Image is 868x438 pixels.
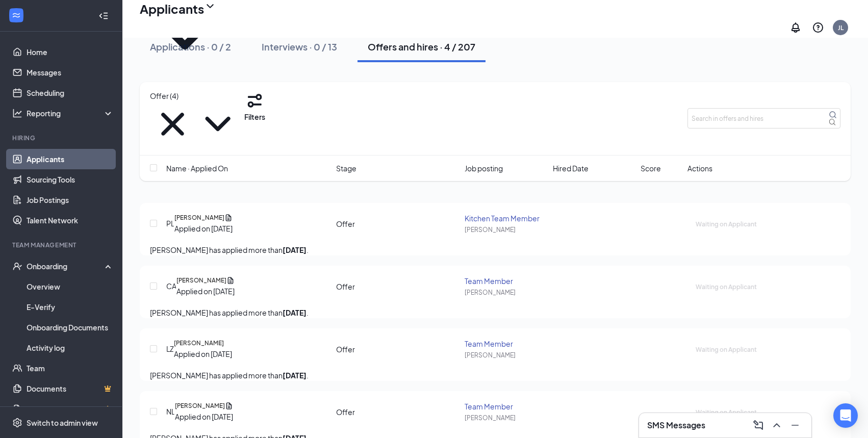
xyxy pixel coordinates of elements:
[336,406,355,418] div: Offer
[166,163,228,174] span: Name · Applied On
[166,406,175,417] div: NL
[771,419,783,431] svg: ChevronUp
[696,343,757,355] button: Waiting on Applicant
[174,223,233,234] div: Applied on [DATE]
[27,338,114,358] a: Activity log
[166,218,174,229] div: PL
[174,213,224,222] h5: [PERSON_NAME]
[176,276,226,285] h5: [PERSON_NAME]
[336,344,355,355] div: Offer
[244,90,265,122] button: Filter Filters
[787,417,803,433] button: Minimize
[696,218,757,229] button: Waiting on Applicant
[838,23,844,32] div: JL
[150,307,840,318] p: [PERSON_NAME] has applied more than .
[11,10,21,20] svg: WorkstreamLogo
[283,308,307,317] b: [DATE]
[27,418,98,428] div: Switch to admin view
[150,101,195,147] svg: Cross
[465,213,546,223] div: Kitchen Team Member
[336,281,355,292] div: Offer
[12,261,22,271] svg: UserCheck
[12,241,112,249] div: Team Management
[752,419,764,431] svg: ComposeMessage
[687,108,840,128] input: Search in offers and hires
[833,403,858,428] div: Open Intercom Messenger
[769,417,785,433] button: ChevronUp
[696,220,757,228] span: Waiting on Applicant
[176,286,235,297] div: Applied on [DATE]
[696,283,757,291] span: Waiting on Applicant
[27,83,114,103] a: Scheduling
[696,408,757,416] span: Waiting on Applicant
[262,40,337,53] div: Interviews · 0 / 13
[647,420,705,431] h3: SMS Messages
[166,280,176,292] div: CA
[812,21,824,34] svg: QuestionInfo
[465,414,546,422] div: [PERSON_NAME]
[27,276,114,297] a: Overview
[465,288,546,297] div: [PERSON_NAME]
[12,418,22,428] svg: Settings
[27,399,114,419] a: SurveysCrown
[696,280,757,292] button: Waiting on Applicant
[696,346,757,353] span: Waiting on Applicant
[27,108,114,118] div: Reporting
[465,276,546,286] div: Team Member
[283,245,307,254] b: [DATE]
[150,90,240,101] input: All Stages
[27,210,114,230] a: Talent Network
[174,348,232,359] div: Applied on [DATE]
[336,218,355,229] div: Offer
[224,213,233,222] svg: Document
[553,163,589,174] span: Hired Date
[336,163,356,174] span: Stage
[174,339,224,348] h5: [PERSON_NAME]
[27,261,105,271] div: Onboarding
[225,401,233,410] svg: Document
[789,21,802,34] svg: Notifications
[696,406,757,418] button: Waiting on Applicant
[465,225,546,234] div: [PERSON_NAME]
[27,149,114,169] a: Applicants
[98,11,109,21] svg: Collapse
[27,297,114,317] a: E-Verify
[27,317,114,338] a: Onboarding Documents
[368,40,475,53] div: Offers and hires · 4 / 207
[465,401,546,411] div: Team Member
[641,163,661,174] span: Score
[166,343,174,354] div: LZ
[27,358,114,378] a: Team
[687,163,712,174] span: Actions
[226,276,235,285] svg: Document
[750,417,767,433] button: ComposeMessage
[465,163,503,174] span: Job posting
[150,370,840,381] p: [PERSON_NAME] has applied more than .
[465,351,546,359] div: [PERSON_NAME]
[244,90,265,111] svg: Filter
[12,134,112,142] div: Hiring
[27,169,114,190] a: Sourcing Tools
[829,111,837,119] svg: MagnifyingGlass
[175,401,225,410] h5: [PERSON_NAME]
[27,42,114,62] a: Home
[27,62,114,83] a: Messages
[27,190,114,210] a: Job Postings
[283,371,307,380] b: [DATE]
[150,244,840,255] p: [PERSON_NAME] has applied more than .
[195,101,241,147] svg: ChevronDown
[175,411,233,422] div: Applied on [DATE]
[12,108,22,118] svg: Analysis
[465,339,546,349] div: Team Member
[27,378,114,399] a: DocumentsCrown
[150,40,231,53] div: Applications · 0 / 2
[789,419,801,431] svg: Minimize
